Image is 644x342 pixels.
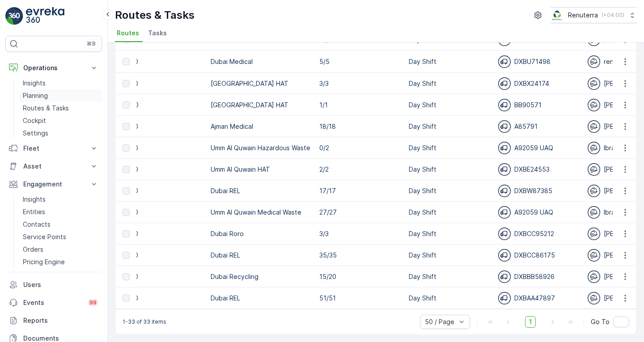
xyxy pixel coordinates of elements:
td: 18:00 [117,137,206,159]
td: 19:00 [117,223,206,245]
td: Day Shift [404,116,494,137]
td: 18:00 [117,159,206,180]
p: Reports [23,316,98,325]
img: svg%3e [588,99,600,111]
img: logo_light-DOdMpM7g.png [26,7,64,25]
img: svg%3e [588,206,600,219]
div: Toggle Row Selected [123,209,130,216]
td: [GEOGRAPHIC_DATA] HAT [206,73,315,94]
div: Toggle Row Selected [123,80,130,87]
div: DXBAA47897 [498,292,579,304]
p: Insights [23,79,46,88]
td: Umm Al Quwain Hazardous Waste [206,137,315,159]
td: Dubai REL [206,287,315,309]
div: A85791 [498,120,579,133]
td: 20:00 [117,94,206,116]
td: Umm Al Quwain HAT [206,159,315,180]
span: 1 [525,316,536,328]
td: Day Shift [404,287,494,309]
p: Routes & Tasks [115,8,195,22]
td: 5/5 [315,51,404,73]
p: ( +04:00 ) [602,12,624,19]
p: 99 [89,299,97,306]
td: Day Shift [404,223,494,245]
td: Day Shift [404,202,494,223]
td: 1/1 [315,94,404,116]
td: Day Shift [404,180,494,202]
img: svg%3e [588,292,600,304]
a: Cockpit [19,114,102,127]
td: 19:00 [117,73,206,94]
td: Ajman Medical [206,116,315,137]
td: 15/20 [315,266,404,287]
div: A92059 UAQ [498,206,579,219]
p: Planning [23,91,48,100]
div: Toggle Row Selected [123,187,130,194]
p: Contacts [23,220,51,229]
td: 2/2 [315,159,404,180]
button: Asset [5,157,102,175]
a: Pricing Engine [19,256,102,268]
td: 0/2 [315,137,404,159]
div: Toggle Row Selected [123,295,130,302]
a: Insights [19,77,102,89]
img: svg%3e [498,249,511,262]
a: Insights [19,193,102,206]
p: Insights [23,195,46,204]
img: svg%3e [588,55,600,68]
td: [GEOGRAPHIC_DATA] HAT [206,94,315,116]
a: Reports [5,312,102,329]
td: 35/35 [315,245,404,266]
td: 17/17 [315,180,404,202]
img: svg%3e [588,228,600,240]
div: DXBCC95212 [498,228,579,240]
div: Toggle Row Selected [123,273,130,280]
img: svg%3e [588,163,600,176]
td: Umm Al Quwain Medical Waste [206,202,315,223]
p: ⌘B [87,40,96,47]
a: Service Points [19,231,102,243]
button: Fleet [5,139,102,157]
td: 18:00 [117,180,206,202]
img: svg%3e [588,185,600,197]
div: DXBCC86175 [498,249,579,262]
button: Renuterra(+04:00) [551,7,637,23]
div: Toggle Row Selected [123,230,130,237]
img: svg%3e [498,270,511,283]
img: svg%3e [498,55,511,68]
a: Users [5,276,102,294]
img: svg%3e [588,120,600,133]
p: Renuterra [568,11,598,20]
p: Events [23,298,82,307]
div: Toggle Row Selected [123,123,130,130]
td: 19:00 [117,116,206,137]
a: Events99 [5,294,102,312]
img: svg%3e [498,163,511,176]
td: 18/18 [315,116,404,137]
div: Toggle Row Selected [123,252,130,259]
td: Dubai REL [206,245,315,266]
td: 18:00 [117,202,206,223]
p: Users [23,280,98,289]
a: Orders [19,243,102,256]
p: Operations [23,63,84,72]
div: DXBE24553 [498,163,579,176]
p: Service Points [23,232,66,241]
img: svg%3e [498,292,511,304]
img: svg%3e [588,249,600,262]
td: 3/3 [315,223,404,245]
div: Toggle Row Selected [123,166,130,173]
img: svg%3e [498,206,511,219]
img: svg%3e [588,77,600,90]
img: svg%3e [498,120,511,133]
td: Day Shift [404,137,494,159]
td: 51/51 [315,287,404,309]
a: Entities [19,206,102,218]
img: svg%3e [498,228,511,240]
td: Dubai Roro [206,223,315,245]
td: Day Shift [404,159,494,180]
td: Dubai Recycling [206,266,315,287]
button: Engagement [5,175,102,193]
div: DXBBB58926 [498,270,579,283]
img: svg%3e [588,142,600,154]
